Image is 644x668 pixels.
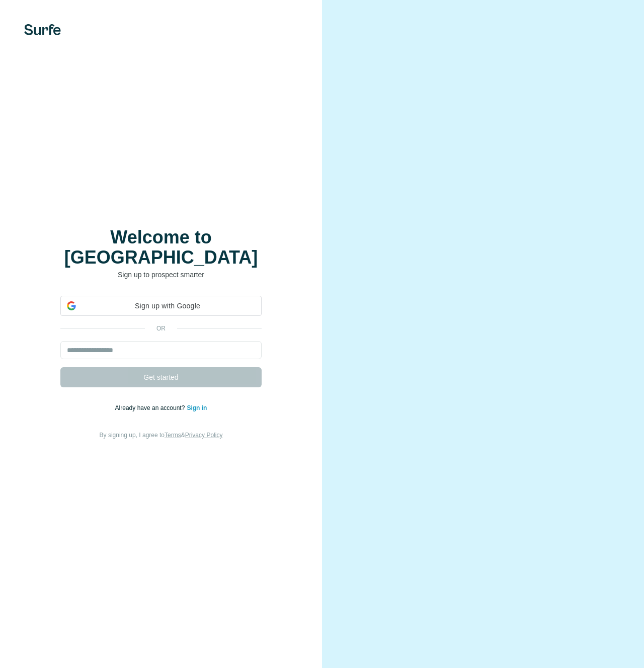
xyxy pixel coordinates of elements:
h1: Welcome to [GEOGRAPHIC_DATA] [60,227,262,268]
img: Surfe's logo [24,24,61,35]
span: By signing up, I agree to & [100,432,223,439]
a: Terms [165,432,181,439]
p: Sign up to prospect smarter [60,270,262,280]
div: Sign up with Google [60,296,262,316]
span: Already have an account? [115,404,187,411]
p: or [145,324,177,333]
span: Sign up with Google [80,301,255,311]
a: Privacy Policy [185,432,223,439]
a: Sign in [187,404,207,411]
